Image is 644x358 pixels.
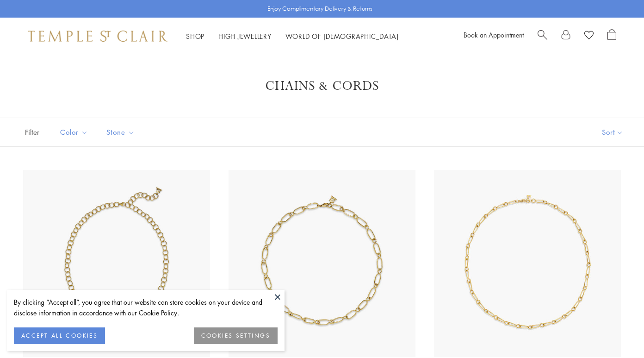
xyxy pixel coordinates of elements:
button: Color [53,122,95,143]
div: By clicking “Accept all”, you agree that our website can store cookies on your device and disclos... [14,297,278,318]
a: ShopShop [186,31,204,41]
a: High JewelleryHigh Jewellery [218,31,272,41]
a: Search [538,29,547,43]
button: Show sort by [581,118,644,146]
h1: Chains & Cords [37,78,607,94]
iframe: Gorgias live chat messenger [598,314,635,349]
a: Book an Appointment [464,30,524,39]
img: Temple St. Clair [28,31,167,42]
button: COOKIES SETTINGS [194,327,278,344]
button: Stone [99,122,142,143]
img: N88891-SMRIV18 [434,170,621,357]
p: Enjoy Complimentary Delivery & Returns [267,4,372,13]
a: Open Shopping Bag [607,29,616,43]
span: Color [56,126,95,138]
button: ACCEPT ALL COOKIES [14,327,105,344]
a: World of [DEMOGRAPHIC_DATA]World of [DEMOGRAPHIC_DATA] [285,31,399,41]
span: Stone [102,126,142,138]
nav: Main navigation [186,31,399,42]
img: N88891-RIVER18 [229,170,415,357]
a: View Wishlist [584,29,594,43]
img: N88810-ARNO18 [23,170,210,357]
